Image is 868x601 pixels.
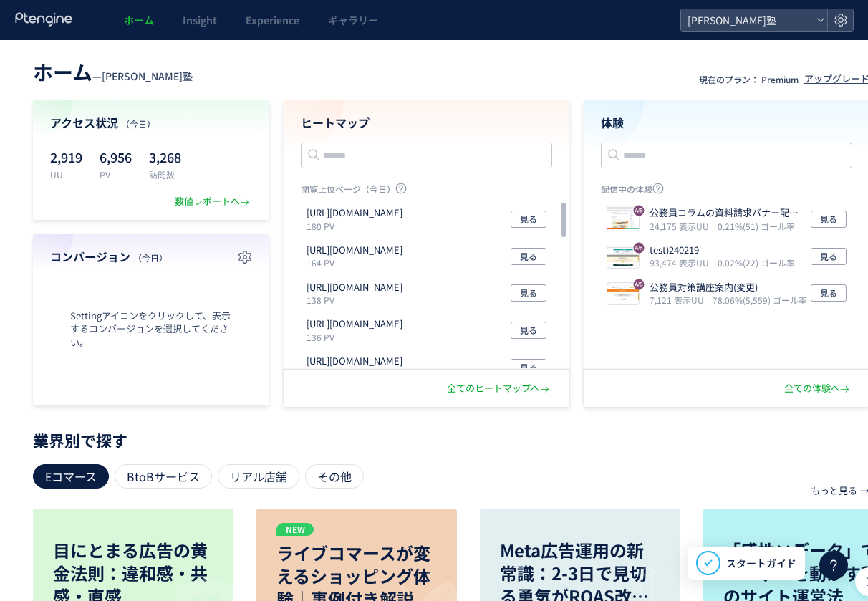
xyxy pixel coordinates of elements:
i: 24,175 表示UU [650,220,715,232]
p: 6,956 [100,145,132,168]
h4: コンバージョン [50,249,252,265]
div: その他 [305,464,364,489]
span: 見る [520,359,537,376]
h4: 体験 [601,115,852,131]
button: 見る [811,248,847,265]
p: 現在のプラン： Premium [699,73,799,85]
button: 見る [511,211,546,228]
span: 見る [520,284,537,302]
p: PV [100,168,132,181]
p: 公務員コラムの資料請求バナー配置テスト [650,206,805,220]
p: 136 PV [307,331,408,343]
p: 164 PV [307,256,408,269]
i: 93,474 表示UU [650,256,715,269]
p: https://itojuku.co.jp/shiken/gyosei/index.html [307,206,402,220]
p: https://itojuku.co.jp/shiken/shihoshoshi/index.html [307,317,402,331]
i: 78.06%(5,559) ゴール率 [713,294,807,306]
p: https://itojuku.co.jp/shiken/shihou/kouza/nyumon/index.html [307,281,402,294]
div: 全てのヒートマップへ [447,382,552,395]
p: NEW [276,523,314,536]
div: 全ての体験へ [784,382,852,395]
span: スタートガイド [726,556,796,571]
p: 訪問数 [149,168,181,181]
span: Experience [246,13,299,27]
button: 見る [511,284,546,302]
span: 見る [520,248,537,265]
p: 138 PV [307,294,408,306]
p: 180 PV [307,220,408,232]
p: UU [50,168,82,181]
i: 0.21%(51) ゴール率 [718,220,795,232]
p: test)240219 [650,244,789,257]
p: https://itojuku.co.jp/shiken/shihoshoshi/kouza/nyumon/index.html [307,355,402,368]
span: ギャラリー [328,13,378,27]
h4: ヒートマップ [301,115,552,131]
p: https://itojuku.co.jp/shiho_column/articles/houkadaigakuin-ranking2024.html [307,244,402,257]
span: （今日） [121,117,155,130]
i: 0.02%(22) ゴール率 [718,256,795,269]
button: 見る [811,211,847,228]
span: 見る [520,211,537,228]
span: ホーム [124,13,154,27]
span: Settingアイコンをクリックして、表示するコンバージョンを選択してください。 [50,309,252,350]
i: 7,121 表示UU [650,294,710,306]
h4: アクセス状況 [50,115,252,131]
img: 6c84dd93a7dd569e0bd538650c4e8c701708393281779.jpeg [607,284,639,304]
span: 見る [820,248,837,265]
button: 見る [511,322,546,339]
p: もっと見る [811,479,857,503]
div: BtoBサービス [115,464,212,489]
span: [PERSON_NAME]塾 [683,9,811,31]
img: 497df3f84ae548abe0fab360a30216e31739237514747.jpeg [607,211,639,231]
span: 見る [820,211,837,228]
p: 130 PV [307,368,408,380]
span: 見る [820,284,837,302]
div: リアル店舗 [218,464,299,489]
button: 見る [511,359,546,376]
p: 配信中の体験 [601,183,852,201]
button: 見る [811,284,847,302]
span: ホーム [33,57,92,86]
p: 2,919 [50,145,82,168]
p: 3,268 [149,145,181,168]
img: 9306c7ef4efe250a567c274770da75331732529671109.jpeg [607,248,639,268]
span: [PERSON_NAME]塾 [102,69,193,83]
span: 見る [520,322,537,339]
div: — [33,57,193,86]
button: 見る [511,248,546,265]
p: 閲覧上位ページ（今日） [301,183,552,201]
div: 数値レポートへ [175,195,252,208]
p: 公務員対策講座案内(変更) [650,281,801,294]
span: Insight [183,13,217,27]
div: Eコマース [33,464,109,489]
span: （今日） [133,251,168,264]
